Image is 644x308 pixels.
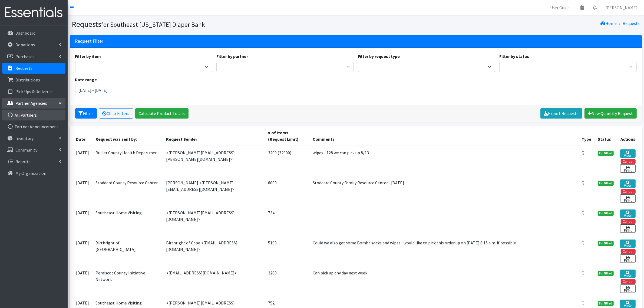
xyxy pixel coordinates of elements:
td: Can pick up any day next week [309,266,578,296]
th: Request was sent by: [93,126,163,146]
a: View [620,179,635,188]
p: My Organization [15,171,46,176]
td: Birthright of Cape <[EMAIL_ADDRESS][DOMAIN_NAME]> [163,236,265,266]
p: Dashboard [15,30,35,36]
abbr: Quantity [582,180,584,185]
a: Dashboard [2,28,65,38]
td: Southeast Home Visiting [93,206,163,236]
button: Cancel [621,249,636,254]
th: Status [595,126,617,146]
abbr: Quantity [582,300,584,306]
a: Clear Filters [99,108,133,119]
h1: Requests [72,19,354,29]
label: Filter by item [75,53,101,60]
td: [DATE] [70,266,93,296]
span: Fulfilled [598,211,614,216]
p: Purchases [15,54,34,59]
th: Type [578,126,595,146]
button: Cancel [621,159,636,164]
th: Request Sender [163,126,265,146]
label: Filter by status [499,53,529,60]
td: Birthright of [GEOGRAPHIC_DATA] [93,236,163,266]
a: Print [620,164,635,173]
button: Filter [75,108,97,119]
button: Cancel [621,189,636,194]
a: View [620,240,635,248]
td: [PERSON_NAME] <[PERSON_NAME][EMAIL_ADDRESS][DOMAIN_NAME]> [163,176,265,206]
label: Date range [75,76,97,83]
abbr: Quantity [582,210,584,215]
a: View [620,209,635,218]
th: Date [70,126,93,146]
a: Requests [623,21,640,26]
td: 3280 [265,266,309,296]
th: # of Items (Request Limit) [265,126,309,146]
h3: Request Filter [75,38,104,44]
a: User Guide [546,2,574,13]
span: Fulfilled [598,181,614,186]
td: Butler County Health Department [93,146,163,176]
a: Print [620,254,635,263]
a: My Organization [2,168,65,179]
p: Pick Ups & Deliveries [15,89,54,94]
a: Inventory [2,133,65,144]
a: Partner Announcement [2,121,65,132]
button: Cancel [621,219,636,224]
td: <[PERSON_NAME][EMAIL_ADDRESS][DOMAIN_NAME]> [163,206,265,236]
td: Stoddard County Family Resource Center - [DATE] [309,176,578,206]
a: Print [620,284,635,293]
abbr: Quantity [582,270,584,276]
p: Partner Agencies [15,100,47,106]
img: HumanEssentials [2,4,65,22]
abbr: Quantity [582,240,584,245]
a: Export Requests [540,108,582,119]
a: View [620,270,635,278]
td: 3200 (32000) [265,146,309,176]
td: [DATE] [70,206,93,236]
a: Purchases [2,51,65,62]
p: Inventory [15,136,34,141]
td: [DATE] [70,236,93,266]
a: New Quantity Request [584,108,637,119]
td: 734 [265,206,309,236]
label: Filter by partner [216,53,248,60]
small: for Southeast [US_STATE] Diaper Bank [101,21,205,28]
td: Could we also get some Bomba socks and wipes I would like to pick this order up on [DATE] 8:15 a.... [309,236,578,266]
td: 5190 [265,236,309,266]
a: Community [2,145,65,155]
span: Fulfilled [598,301,614,306]
p: Requests [15,65,32,71]
th: Actions [617,126,642,146]
input: January 1, 2011 - December 31, 2011 [75,85,213,95]
p: Distributions [15,77,40,83]
a: Calculate Product Totals [135,108,189,119]
abbr: Quantity [582,150,584,155]
th: Comments [309,126,578,146]
button: Cancel [621,279,636,284]
td: wipes - 128 we can pick up 8/13 [309,146,578,176]
a: Pick Ups & Deliveries [2,86,65,97]
span: Fulfilled [598,241,614,246]
td: Pemiscot County Initiative Network [93,266,163,296]
a: Requests [2,63,65,74]
td: <[PERSON_NAME][EMAIL_ADDRESS][PERSON_NAME][DOMAIN_NAME]> [163,146,265,176]
td: 6000 [265,176,309,206]
p: Donations [15,42,35,47]
label: Filter by request type [358,53,400,60]
a: Donations [2,39,65,50]
td: [DATE] [70,176,93,206]
a: Print [620,194,635,203]
td: Stoddard County Resource Center [93,176,163,206]
td: [DATE] [70,146,93,176]
a: View [620,300,635,308]
a: Distributions [2,74,65,85]
a: [PERSON_NAME] [601,2,642,13]
a: Partner Agencies [2,98,65,109]
a: Home [601,21,617,26]
a: Print [620,224,635,233]
a: View [620,149,635,158]
a: All Partners [2,110,65,120]
span: Fulfilled [598,271,614,276]
p: Reports [15,159,31,164]
a: Reports [2,156,65,167]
